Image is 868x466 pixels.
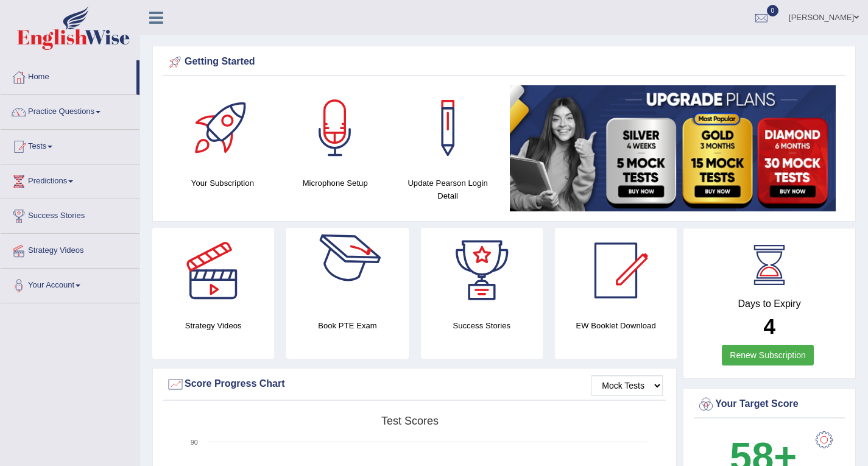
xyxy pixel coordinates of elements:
[191,439,198,446] text: 90
[398,177,498,202] h4: Update Pearson Login Detail
[1,164,139,195] a: Predictions
[697,395,842,414] div: Your Target Score
[1,130,139,160] a: Tests
[767,5,779,16] span: 0
[697,298,842,309] h4: Days to Expiry
[286,319,408,332] h4: Book PTE Exam
[1,269,139,299] a: Your Account
[1,60,136,91] a: Home
[763,314,775,338] b: 4
[166,375,663,394] div: Score Progress Chart
[1,234,139,264] a: Strategy Videos
[166,53,842,71] div: Getting Started
[152,319,274,332] h4: Strategy Videos
[421,319,543,332] h4: Success Stories
[1,199,139,230] a: Success Stories
[172,177,273,189] h4: Your Subscription
[381,415,439,427] tspan: Test scores
[1,95,139,125] a: Practice Questions
[722,345,814,365] a: Renew Subscription
[555,319,677,332] h4: EW Booklet Download
[285,177,386,189] h4: Microphone Setup
[510,85,836,211] img: small5.jpg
